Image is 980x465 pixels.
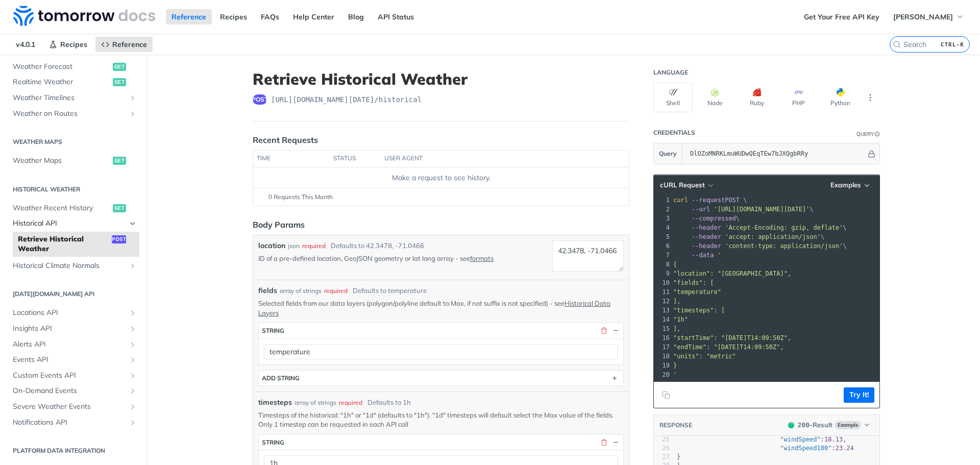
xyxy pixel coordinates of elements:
a: Retrieve Historical Weatherpost [13,232,139,257]
div: 14 [654,315,671,324]
i: Information [875,132,880,137]
span: --data [692,252,714,259]
button: [PERSON_NAME] [888,9,970,25]
a: Blog [342,9,370,25]
span: \ [673,233,824,240]
span: Retrieve Historical Weather [18,234,109,254]
p: Selected fields from our data layers (polygon/polyline default to Max, if not suffix is not speci... [258,299,624,317]
span: "location": "[GEOGRAPHIC_DATA]", [673,270,791,277]
div: 1 [654,195,671,205]
button: Show subpages for Insights API [129,325,137,333]
span: Notifications API [13,418,126,428]
p: Timesteps of the historical: "1h" or "1d" (defaults to "1h"). "1d" timesteps will default select ... [258,410,624,429]
span: post [112,235,126,243]
span: "fields": [ [673,279,714,286]
div: QueryInformation [856,130,880,138]
span: Alerts API [13,339,126,350]
a: Insights APIShow subpages for Insights API [8,321,139,336]
span: post [253,94,267,105]
div: array of strings [295,398,336,407]
span: "startTime": "[DATE]T14:09:50Z", [673,334,791,341]
span: curl [673,197,688,204]
button: Hide [611,437,620,447]
div: 25 [654,435,670,444]
button: Show subpages for On-Demand Events [129,387,137,395]
th: user agent [381,151,608,167]
span: "windSpeed100" [780,445,831,452]
div: string [262,438,284,446]
span: \ [673,215,740,222]
span: get [113,157,126,165]
span: } [673,362,677,369]
h1: Retrieve Historical Weather [253,70,629,88]
h2: [DATE][DOMAIN_NAME] API [8,289,139,299]
div: 7 [654,251,671,260]
span: Severe Weather Events [13,402,126,412]
svg: More ellipsis [866,93,875,102]
a: Severe Weather EventsShow subpages for Severe Weather Events [8,399,139,414]
div: json [288,241,300,251]
button: Shell [653,83,693,112]
span: Reference [112,40,147,49]
div: 9 [654,269,671,278]
span: "1h" [673,316,688,323]
a: Reference [95,37,153,52]
button: string [259,323,623,338]
div: array of strings [280,286,322,296]
span: Weather on Routes [13,109,126,119]
span: ], [673,298,680,305]
div: 26 [654,444,670,453]
button: Show subpages for Severe Weather Events [129,403,137,411]
span: ], [673,325,680,332]
span: Locations API [13,308,126,318]
a: Recipes [214,9,253,25]
span: --header [692,242,721,250]
a: Reference [166,9,212,25]
div: 11 [654,287,671,297]
a: Recipes [43,37,93,52]
span: ' [718,252,721,259]
span: } [677,453,680,460]
span: "temperature" [673,288,721,296]
div: 15 [654,324,671,333]
button: Delete [599,437,608,447]
span: 18.13 [824,436,843,443]
button: Query [654,143,682,164]
div: Credentials [653,129,695,137]
a: Historical Data Layers [258,299,610,316]
div: Query [856,130,874,138]
span: : [677,445,854,452]
span: get [113,204,126,212]
button: ADD string [259,371,623,386]
div: Make a request to see history. [257,173,625,183]
span: v4.0.1 [10,37,41,52]
img: Tomorrow.io Weather API Docs [13,6,155,26]
span: fields [258,285,277,296]
div: 20 [654,370,671,379]
button: Try It! [844,387,874,403]
span: --header [692,233,721,240]
div: 17 [654,342,671,352]
span: Query [659,149,677,158]
span: Weather Maps [13,156,110,166]
div: 10 [654,278,671,287]
span: Weather Recent History [13,203,110,213]
button: Ruby [737,83,776,112]
a: Get Your Free API Key [798,9,885,25]
span: '[URL][DOMAIN_NAME][DATE]' [714,206,810,213]
button: Node [695,83,734,112]
div: 27 [654,453,670,461]
div: required [339,398,362,407]
button: Show subpages for Alerts API [129,340,137,349]
div: 5 [654,232,671,241]
a: Weather TimelinesShow subpages for Weather Timelines [8,90,139,106]
span: Events API [13,355,126,365]
span: cURL Request [660,181,705,189]
span: : , [677,436,846,443]
span: 23.24 [836,445,854,452]
div: 8 [654,260,671,269]
div: 12 [654,297,671,306]
h2: Platform DATA integration [8,446,139,455]
div: Defaults to temperature [353,286,427,296]
button: Show subpages for Locations API [129,309,137,317]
